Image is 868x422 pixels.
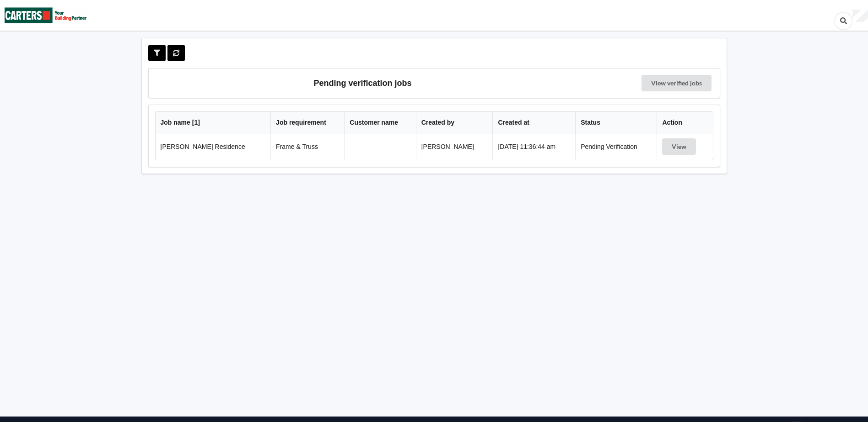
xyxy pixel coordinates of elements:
[575,112,657,133] th: Status
[575,133,657,160] td: Pending Verification
[270,133,344,160] td: Frame & Truss
[852,10,868,22] div: User Profile
[416,133,493,160] td: [PERSON_NAME]
[642,75,712,91] a: View verified jobs
[416,112,493,133] th: Created by
[657,112,712,133] th: Action
[155,75,571,91] h3: Pending verification jobs
[156,133,271,160] td: [PERSON_NAME] Residence
[662,143,698,150] a: View
[662,138,696,155] button: View
[492,112,575,133] th: Created at
[270,112,344,133] th: Job requirement
[5,0,87,30] img: Carters
[344,112,415,133] th: Customer name
[156,112,271,133] th: Job name [ 1 ]
[492,133,575,160] td: [DATE] 11:36:44 am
